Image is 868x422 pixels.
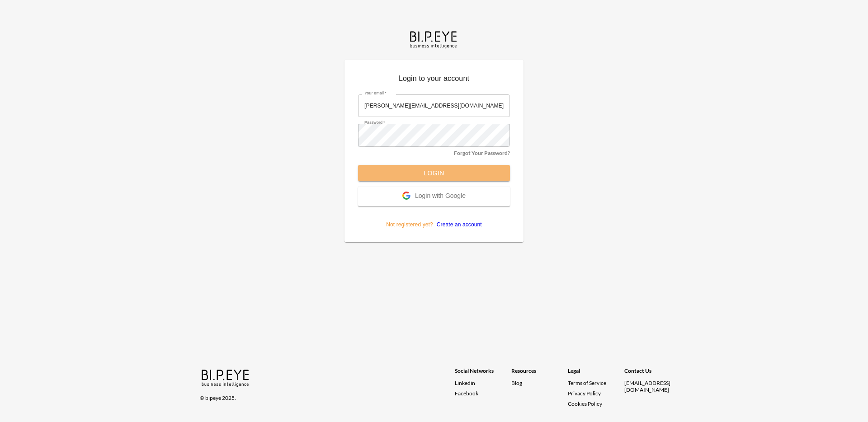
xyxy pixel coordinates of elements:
button: Login [358,165,510,182]
div: Social Networks [455,367,511,380]
p: Not registered yet? [358,206,510,229]
div: Resources [511,367,568,380]
label: Password [364,120,385,126]
img: bipeye-logo [408,29,460,49]
a: Facebook [455,390,511,397]
a: Blog [511,380,522,386]
label: Your email [364,90,387,96]
span: Linkedin [455,380,475,386]
span: Facebook [455,390,478,397]
a: Terms of Service [568,380,621,386]
a: Privacy Policy [568,390,601,397]
img: bipeye-logo [200,367,252,388]
p: Login to your account [358,73,510,88]
button: Login with Google [358,187,510,206]
a: Linkedin [455,380,511,386]
a: Create an account [433,221,482,228]
div: Legal [568,367,624,380]
div: © bipeye 2025. [200,389,442,401]
div: [EMAIL_ADDRESS][DOMAIN_NAME] [624,380,681,393]
div: Contact Us [624,367,681,380]
a: Forgot Your Password? [454,150,510,156]
a: Cookies Policy [568,400,602,407]
span: Login with Google [415,192,466,201]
